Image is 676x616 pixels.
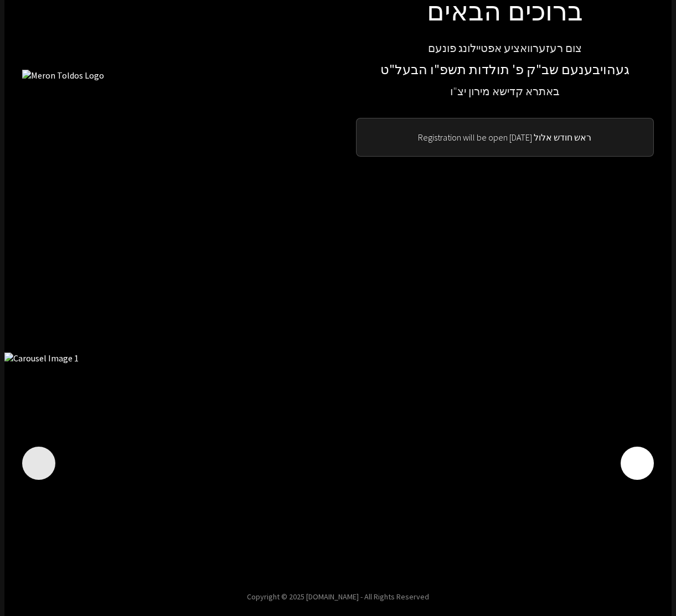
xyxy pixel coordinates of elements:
p: באתרא קדישא מירון יצ"ו [356,82,654,100]
img: Meron Toldos Logo [22,70,321,81]
p: צום רעזערוואציע אפטיילונג פונעם [356,39,654,57]
button: Previous image [22,447,55,480]
p: Copyright © 2025 [DOMAIN_NAME] - All Rights Reserved [4,592,672,602]
p: Registration will be open [DATE] ראש חודש אלול [370,132,641,143]
button: Next image [621,447,654,480]
p: געהויבענעם שב"ק פ' תולדות תשפ"ו הבעל"ט [356,59,654,80]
